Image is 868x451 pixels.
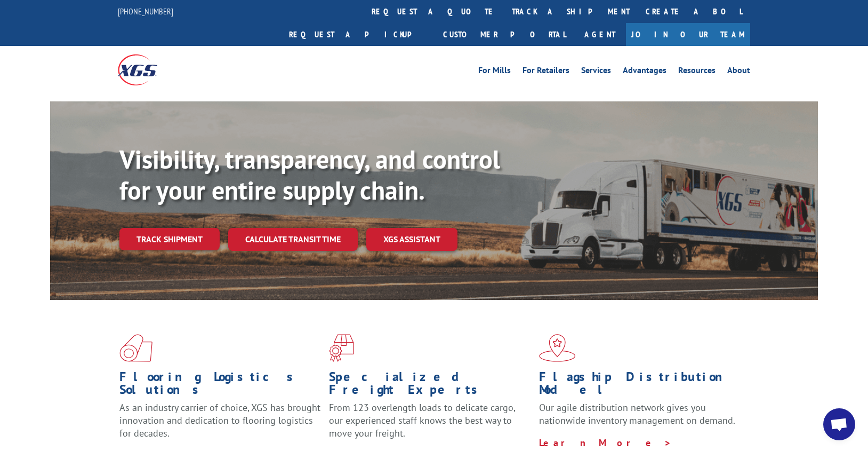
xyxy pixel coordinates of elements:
[574,23,626,46] a: Agent
[119,334,152,362] img: xgs-icon-total-supply-chain-intelligence-red
[623,66,666,78] a: Advantages
[539,401,735,426] span: Our agile distribution network gives you nationwide inventory management on demand.
[119,370,321,401] h1: Flooring Logistics Solutions
[539,334,576,362] img: xgs-icon-flagship-distribution-model-red
[581,66,611,78] a: Services
[119,143,500,207] b: Visibility, transparency, and control for your entire supply chain.
[435,23,574,46] a: Customer Portal
[478,66,511,78] a: For Mills
[119,228,220,250] a: Track shipment
[366,228,457,251] a: XGS ASSISTANT
[539,370,741,401] h1: Flagship Distribution Model
[118,6,173,17] a: [PHONE_NUMBER]
[678,66,716,78] a: Resources
[228,228,358,251] a: Calculate transit time
[329,401,531,449] p: From 123 overlength loads to delicate cargo, our experienced staff knows the best way to move you...
[539,437,672,449] a: Learn More >
[523,66,569,78] a: For Retailers
[823,408,855,440] a: Open chat
[727,66,750,78] a: About
[119,401,320,439] span: As an industry carrier of choice, XGS has brought innovation and dedication to flooring logistics...
[626,23,750,46] a: Join Our Team
[329,370,531,401] h1: Specialized Freight Experts
[329,334,354,362] img: xgs-icon-focused-on-flooring-red
[281,23,435,46] a: Request a pickup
